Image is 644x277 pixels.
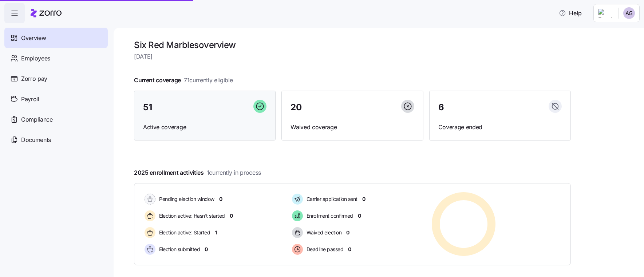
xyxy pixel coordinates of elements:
span: Active coverage [143,123,266,132]
span: 2025 enrollment activities [134,168,261,177]
span: Election active: Started [157,229,210,236]
span: Election active: Hasn't started [157,212,225,219]
span: Pending election window [157,195,214,203]
span: 1 currently in process [207,168,261,177]
span: Zorro pay [21,74,47,83]
a: Documents [4,130,108,150]
span: Compliance [21,115,53,124]
span: 71 currently eligible [184,76,233,85]
span: [DATE] [134,52,571,61]
span: 51 [143,103,152,112]
span: 0 [230,212,233,219]
button: Help [553,6,588,20]
span: 0 [219,195,222,203]
span: Waived election [304,229,342,236]
span: Election submitted [157,246,200,253]
a: Payroll [4,89,108,109]
span: Enrollment confirmed [304,212,353,219]
span: Payroll [21,95,39,104]
span: Coverage ended [438,123,562,132]
span: 20 [291,103,301,112]
a: Zorro pay [4,68,108,89]
span: 1 [215,229,217,236]
a: Compliance [4,109,108,130]
span: Overview [21,33,46,43]
span: 0 [346,229,349,236]
span: 0 [362,195,366,203]
span: Waived coverage [291,123,414,132]
span: Current coverage [134,76,233,85]
img: 088685dd867378d7844e46458fca8a28 [623,7,635,19]
span: Employees [21,54,50,63]
span: Deadline passed [304,246,344,253]
img: Employer logo [598,9,613,17]
a: Employees [4,48,108,68]
span: 6 [438,103,444,112]
span: 0 [358,212,361,219]
span: Carrier application sent [304,195,357,203]
span: 0 [205,246,208,253]
span: Help [559,9,582,17]
h1: Six Red Marbles overview [134,39,571,51]
a: Overview [4,28,108,48]
span: 0 [348,246,351,253]
span: Documents [21,135,51,145]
